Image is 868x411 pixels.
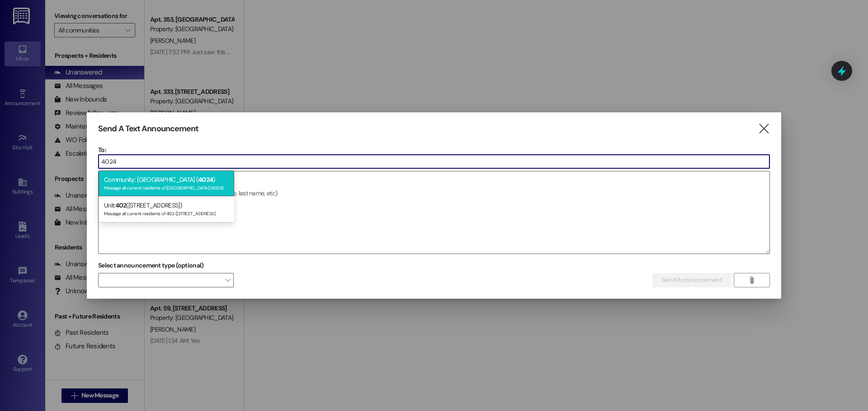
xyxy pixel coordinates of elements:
[104,209,229,217] div: Message all current residents of 402 ([STREET_ADDRESS]
[748,277,755,284] i: 
[652,273,731,287] button: Send Announcement
[99,155,769,168] input: Type to select the units, buildings, or communities you want to message. (e.g. 'Unit 1A', 'Buildi...
[198,175,213,184] span: 4024
[99,196,234,222] div: Unit: ([STREET_ADDRESS])
[758,124,770,134] i: 
[115,201,127,209] span: 402
[98,259,204,272] label: Select announcement type (optional)
[98,124,198,134] h3: Send A Text Announcement
[662,275,722,285] span: Send Announcement
[104,183,229,191] div: Message all current residents of [GEOGRAPHIC_DATA] (4024)
[99,171,234,196] div: Community: [GEOGRAPHIC_DATA] ( )
[98,145,770,154] p: To:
